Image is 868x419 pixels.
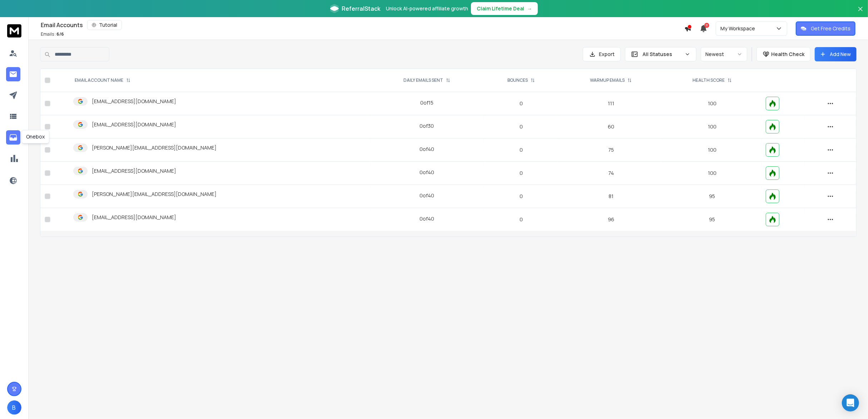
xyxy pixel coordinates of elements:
td: 95 [663,208,762,231]
p: Unlock AI-powered affiliate growth [386,5,468,12]
p: [EMAIL_ADDRESS][DOMAIN_NAME] [92,214,176,221]
p: Emails : [41,31,64,37]
p: [EMAIL_ADDRESS][DOMAIN_NAME] [92,167,176,175]
p: My Workspace [720,25,758,32]
span: → [527,5,532,12]
p: 0 [488,216,555,223]
td: 100 [663,138,762,162]
td: 81 [559,185,663,208]
p: Health Check [771,51,804,58]
button: B [7,400,21,415]
div: Open Intercom Messenger [842,394,859,412]
div: 0 of 15 [420,99,433,106]
button: Newest [701,47,747,61]
td: 100 [663,162,762,185]
td: 111 [559,92,663,115]
p: 0 [488,123,555,130]
div: Onebox [21,130,49,143]
p: 0 [488,146,555,153]
p: Get Free Credits [811,25,850,32]
button: Health Check [757,47,810,61]
p: HEALTH SCORE [693,77,725,83]
p: [PERSON_NAME][EMAIL_ADDRESS][DOMAIN_NAME] [92,144,217,151]
p: 0 [488,100,555,107]
td: 95 [663,185,762,208]
span: 6 / 6 [56,31,64,37]
p: [EMAIL_ADDRESS][DOMAIN_NAME] [92,98,176,105]
button: Tutorial [87,20,122,30]
div: 0 of 40 [420,215,434,222]
div: Email Accounts [41,20,684,30]
div: 0 of 40 [420,192,434,199]
span: 11 [704,23,709,28]
p: 0 [488,170,555,177]
button: Export [583,47,621,61]
p: DAILY EMAILS SENT [403,77,443,83]
span: ReferralStack [342,4,380,13]
td: 100 [663,92,762,115]
p: [EMAIL_ADDRESS][DOMAIN_NAME] [92,121,176,128]
td: 74 [559,162,663,185]
button: Claim Lifetime Deal→ [471,2,538,15]
td: 60 [559,115,663,138]
p: BOUNCES [507,77,528,83]
div: EMAIL ACCOUNT NAME [75,77,130,83]
p: All Statuses [643,51,682,58]
div: 0 of 30 [420,122,434,130]
td: 100 [663,115,762,138]
p: 0 [488,193,555,200]
div: 0 of 40 [420,146,434,153]
td: 75 [559,138,663,162]
button: Get Free Credits [796,21,855,36]
div: 0 of 40 [420,169,434,176]
td: 96 [559,208,663,231]
button: Add New [815,47,857,61]
p: WARMUP EMAILS [590,77,625,83]
p: [PERSON_NAME][EMAIL_ADDRESS][DOMAIN_NAME] [92,191,217,198]
button: Close banner [856,4,865,21]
